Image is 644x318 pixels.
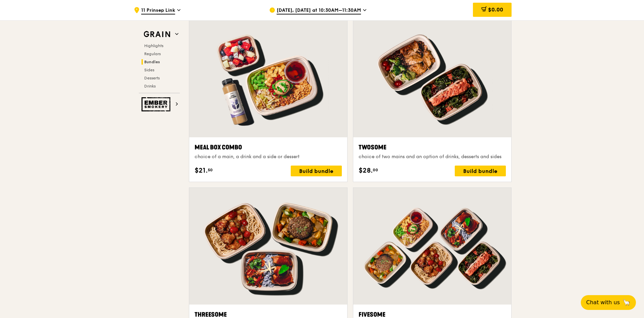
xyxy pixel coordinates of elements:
span: Regulars [144,51,161,56]
span: 🦙 [622,298,631,307]
span: [DATE], [DATE] at 10:30AM–11:30AM [277,7,361,14]
div: Twosome [359,143,506,152]
div: Build bundle [455,166,506,176]
span: 50 [208,167,213,173]
span: Desserts [144,76,160,80]
span: $28. [359,166,373,176]
button: Chat with us🦙 [581,295,636,310]
div: choice of a main, a drink and a side or dessert [195,153,342,160]
span: Highlights [144,43,163,48]
span: 11 Prinsep Link [141,7,175,14]
span: 00 [373,167,378,173]
span: Sides [144,68,154,72]
span: Bundles [144,60,160,64]
img: Ember Smokery web logo [142,97,172,111]
div: Build bundle [291,166,342,176]
span: Drinks [144,84,156,89]
div: Meal Box Combo [195,143,342,152]
span: Chat with us [586,298,620,307]
span: $0.00 [488,6,503,13]
span: $21. [195,166,208,176]
div: choice of two mains and an option of drinks, desserts and sides [359,153,506,160]
img: Grain web logo [142,28,172,40]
